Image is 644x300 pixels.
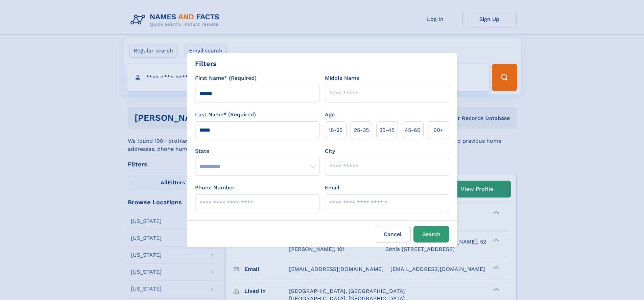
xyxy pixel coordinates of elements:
span: 18‑25 [329,126,342,134]
span: 35‑45 [379,126,395,134]
span: 60+ [433,126,444,134]
span: 25‑35 [354,126,369,134]
label: Email [325,184,339,192]
label: Last Name* (Required) [195,111,256,119]
label: State [195,147,319,155]
label: City [325,147,335,155]
label: Middle Name [325,74,359,82]
div: Filters [195,59,217,69]
label: Cancel [375,226,411,243]
span: 45‑60 [405,126,421,134]
label: Age [325,111,335,119]
label: Phone Number [195,184,235,192]
button: Search [413,226,449,243]
label: First Name* (Required) [195,74,257,82]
